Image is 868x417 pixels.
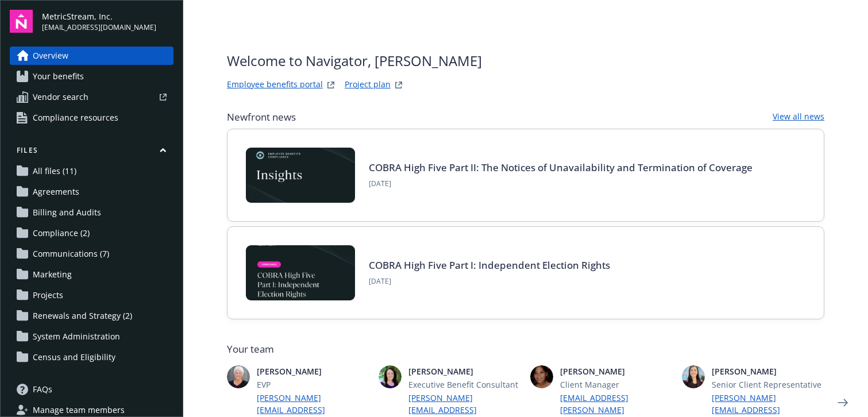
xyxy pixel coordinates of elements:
[10,203,173,222] a: Billing and Audits
[369,258,610,272] a: COBRA High Five Part I: Independent Election Rights
[227,342,824,356] span: Your team
[10,307,173,325] a: Renewals and Strategy (2)
[10,380,173,399] a: FAQs
[33,327,120,346] span: System Administration
[227,365,250,388] img: photo
[33,380,52,399] span: FAQs
[10,67,173,86] a: Your benefits
[257,365,369,377] span: [PERSON_NAME]
[33,88,88,106] span: Vendor search
[33,162,76,180] span: All files (11)
[33,245,109,263] span: Communications (7)
[246,245,355,300] img: BLOG-Card Image - Compliance - COBRA High Five Pt 1 07-18-25.jpg
[712,379,824,391] span: Senior Client Representative
[379,365,402,388] img: photo
[408,365,521,377] span: [PERSON_NAME]
[33,203,101,222] span: Billing and Audits
[369,179,753,189] span: [DATE]
[345,78,391,92] a: Project plan
[257,379,369,391] span: EVP
[227,78,323,92] a: Employee benefits portal
[10,109,173,127] a: Compliance resources
[10,10,33,33] img: navigator-logo.svg
[560,365,673,377] span: [PERSON_NAME]
[33,183,79,201] span: Agreements
[10,145,173,160] button: Files
[682,365,705,388] img: photo
[324,78,338,92] a: striveWebsite
[33,348,115,366] span: Census and Eligibility
[33,224,90,242] span: Compliance (2)
[392,78,406,92] a: projectPlanWebsite
[33,307,132,325] span: Renewals and Strategy (2)
[369,161,753,174] a: COBRA High Five Part II: The Notices of Unavailability and Termination of Coverage
[10,88,173,106] a: Vendor search
[42,22,156,33] span: [EMAIL_ADDRESS][DOMAIN_NAME]
[10,162,173,180] a: All files (11)
[712,365,824,377] span: [PERSON_NAME]
[10,183,173,201] a: Agreements
[10,348,173,366] a: Census and Eligibility
[10,47,173,65] a: Overview
[42,10,156,22] span: MetricStream, Inc.
[246,148,355,203] img: Card Image - EB Compliance Insights.png
[33,265,72,284] span: Marketing
[10,265,173,284] a: Marketing
[227,110,296,124] span: Newfront news
[773,110,824,124] a: View all news
[530,365,553,388] img: photo
[10,224,173,242] a: Compliance (2)
[33,47,68,65] span: Overview
[10,286,173,304] a: Projects
[33,286,63,304] span: Projects
[560,379,673,391] span: Client Manager
[834,393,852,412] a: Next
[227,51,482,71] span: Welcome to Navigator , [PERSON_NAME]
[33,109,118,127] span: Compliance resources
[10,245,173,263] a: Communications (7)
[408,379,521,391] span: Executive Benefit Consultant
[10,327,173,346] a: System Administration
[33,67,84,86] span: Your benefits
[42,10,173,33] button: MetricStream, Inc.[EMAIL_ADDRESS][DOMAIN_NAME]
[369,276,610,287] span: [DATE]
